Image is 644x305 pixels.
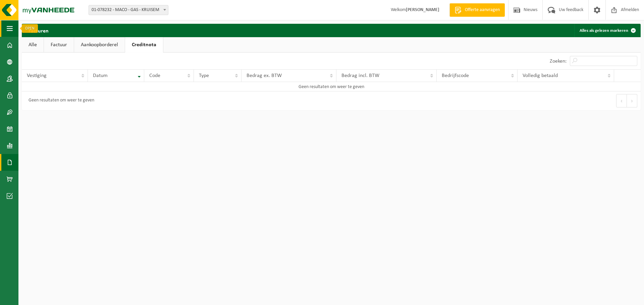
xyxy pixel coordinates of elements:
span: 01-078232 - MACO - GAS - KRUISEM [89,5,168,15]
span: Type [199,73,209,78]
span: Datum [93,73,108,78]
span: Bedrag ex. BTW [247,73,282,78]
div: Geen resultaten om weer te geven [25,95,94,107]
h2: Facturen [22,24,55,37]
label: Zoeken: [550,59,567,64]
span: Vestiging [27,73,47,78]
strong: [PERSON_NAME] [406,7,439,12]
a: Alle [22,37,44,53]
span: Bedrag incl. BTW [341,73,379,78]
a: Aankoopborderel [74,37,125,53]
a: Creditnota [125,37,163,53]
td: Geen resultaten om weer te geven [22,82,641,91]
span: Offerte aanvragen [463,7,501,13]
button: Next [627,94,637,107]
a: Factuur [44,37,74,53]
span: 01-078232 - MACO - GAS - KRUISEM [89,5,168,15]
a: Offerte aanvragen [449,3,505,17]
span: Bedrijfscode [442,73,469,78]
button: Alles als gelezen markeren [574,24,640,37]
span: Volledig betaald [523,73,558,78]
span: Code [149,73,160,78]
button: Previous [616,94,627,107]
